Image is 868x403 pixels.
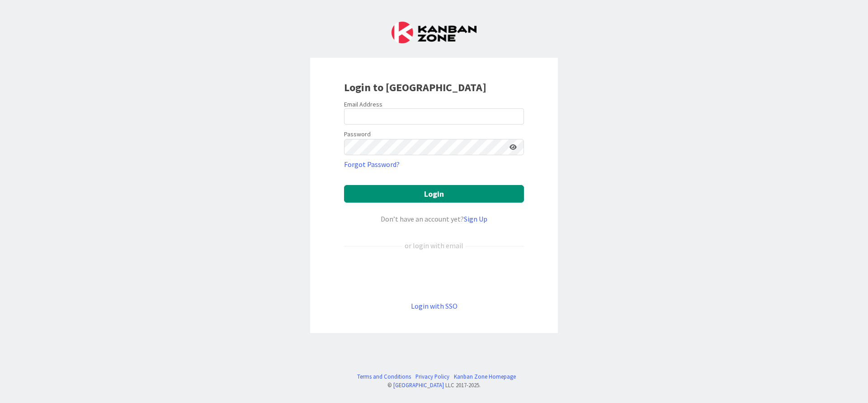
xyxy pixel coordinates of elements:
a: Sign Up [464,214,487,223]
div: Don’t have an account yet? [344,213,524,224]
div: © LLC 2017- 2025 . [353,381,516,389]
div: or login with email [402,240,466,251]
iframe: Sign in with Google Button [340,266,528,286]
a: Kanban Zone Homepage [454,372,516,381]
a: Forgot Password? [344,159,400,170]
button: Login [344,185,524,203]
label: Email Address [344,100,382,108]
img: Kanban Zone [392,22,476,43]
b: Login to [GEOGRAPHIC_DATA] [344,80,486,94]
a: Terms and Conditions [357,372,411,381]
div: Sign in with Google. Opens in new tab [344,266,524,286]
a: Login with SSO [411,301,458,310]
a: [GEOGRAPHIC_DATA] [393,381,444,389]
a: Privacy Policy [415,372,449,381]
label: Password [344,130,371,139]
